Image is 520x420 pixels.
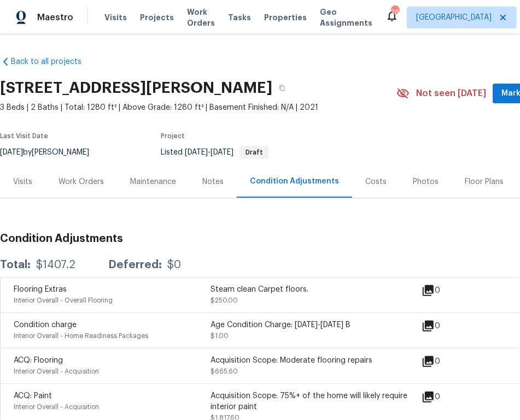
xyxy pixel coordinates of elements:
[13,176,32,187] div: Visits
[185,149,233,156] span: -
[413,176,439,187] div: Photos
[422,355,475,368] div: 0
[130,176,176,187] div: Maintenance
[14,368,99,375] span: Interior Overall - Acquisition
[422,284,475,297] div: 0
[465,176,504,187] div: Floor Plans
[272,78,292,98] button: Copy Address
[14,321,77,329] span: Condition charge
[320,7,372,28] span: Geo Assignments
[14,404,99,410] span: Interior Overall - Acquisition
[391,7,399,17] div: 26
[140,12,174,23] span: Projects
[14,392,52,400] span: ACQ: Paint
[264,12,307,23] span: Properties
[36,259,75,270] div: $1407.2
[104,12,127,23] span: Visits
[161,149,268,156] span: Listed
[365,176,387,187] div: Costs
[211,391,407,412] div: Acquisition Scope: 75%+ of the home will likely require interior paint
[422,320,475,333] div: 0
[14,333,148,339] span: Interior Overall - Home Readiness Packages
[37,12,73,23] span: Maestro
[211,355,407,366] div: Acquisition Scope: Moderate flooring repairs
[241,149,267,156] span: Draft
[211,333,229,339] span: $1.00
[211,284,407,295] div: Steam clean Carpet floors.
[416,12,492,23] span: [GEOGRAPHIC_DATA]
[161,133,185,139] span: Project
[187,7,215,28] span: Work Orders
[14,286,67,293] span: Flooring Extras
[416,88,486,99] span: Not seen [DATE]
[14,357,63,364] span: ACQ: Flooring
[167,259,181,270] div: $0
[14,297,113,304] span: Interior Overall - Overall Flooring
[59,176,104,187] div: Work Orders
[185,149,208,156] span: [DATE]
[228,14,251,21] span: Tasks
[250,176,339,187] div: Condition Adjustments
[211,320,407,330] div: Age Condition Charge: [DATE]-[DATE] B
[108,259,162,270] div: Deferred:
[202,176,224,187] div: Notes
[422,391,475,404] div: 0
[211,149,233,156] span: [DATE]
[211,368,238,375] span: $665.60
[211,297,238,304] span: $250.00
